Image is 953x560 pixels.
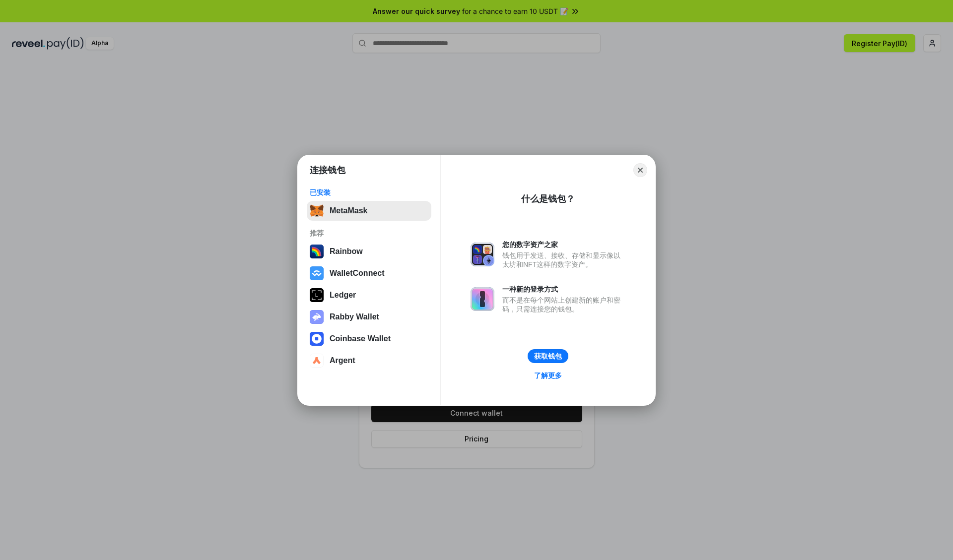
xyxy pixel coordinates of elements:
[534,352,562,361] div: 获取钱包
[310,229,428,238] div: 推荐
[307,351,431,371] button: Argent
[633,163,647,177] button: Close
[471,287,494,311] img: svg+xml,%3Csvg%20xmlns%3D%22http%3A%2F%2Fwww.w3.org%2F2000%2Fsvg%22%20fill%3D%22none%22%20viewBox...
[528,349,568,363] button: 获取钱包
[310,354,324,368] img: svg+xml,%3Csvg%20width%3D%2228%22%20height%3D%2228%22%20viewBox%3D%220%200%2028%2028%22%20fill%3D...
[330,269,385,278] div: WalletConnect
[330,356,355,365] div: Argent
[310,332,324,346] img: svg+xml,%3Csvg%20width%3D%2228%22%20height%3D%2228%22%20viewBox%3D%220%200%2028%2028%22%20fill%3D...
[307,307,431,327] button: Rabby Wallet
[330,206,367,215] div: MetaMask
[502,240,625,249] div: 您的数字资产之家
[502,251,625,269] div: 钱包用于发送、接收、存储和显示像以太坊和NFT这样的数字资产。
[502,285,625,294] div: 一种新的登录方式
[471,243,494,266] img: svg+xml,%3Csvg%20xmlns%3D%22http%3A%2F%2Fwww.w3.org%2F2000%2Fsvg%22%20fill%3D%22none%22%20viewBox...
[310,245,324,258] img: svg+xml,%3Csvg%20width%3D%22120%22%20height%3D%22120%22%20viewBox%3D%220%200%20120%20120%22%20fil...
[310,164,345,176] h1: 连接钱包
[307,285,431,305] button: Ledger
[534,371,562,380] div: 了解更多
[521,193,575,205] div: 什么是钱包？
[330,334,391,343] div: Coinbase Wallet
[307,329,431,349] button: Coinbase Wallet
[310,310,324,324] img: svg+xml,%3Csvg%20xmlns%3D%22http%3A%2F%2Fwww.w3.org%2F2000%2Fsvg%22%20fill%3D%22none%22%20viewBox...
[307,263,431,283] button: WalletConnect
[330,247,363,256] div: Rainbow
[307,201,431,221] button: MetaMask
[310,188,428,197] div: 已安装
[330,291,356,300] div: Ledger
[310,266,324,280] img: svg+xml,%3Csvg%20width%3D%2228%22%20height%3D%2228%22%20viewBox%3D%220%200%2028%2028%22%20fill%3D...
[528,369,568,382] a: 了解更多
[310,288,324,302] img: svg+xml,%3Csvg%20xmlns%3D%22http%3A%2F%2Fwww.w3.org%2F2000%2Fsvg%22%20width%3D%2228%22%20height%3...
[330,312,379,321] div: Rabby Wallet
[502,296,625,313] div: 而不是在每个网站上创建新的账户和密码，只需连接您的钱包。
[310,204,324,218] img: svg+xml,%3Csvg%20fill%3D%22none%22%20height%3D%2233%22%20viewBox%3D%220%200%2035%2033%22%20width%...
[307,242,431,261] button: Rainbow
